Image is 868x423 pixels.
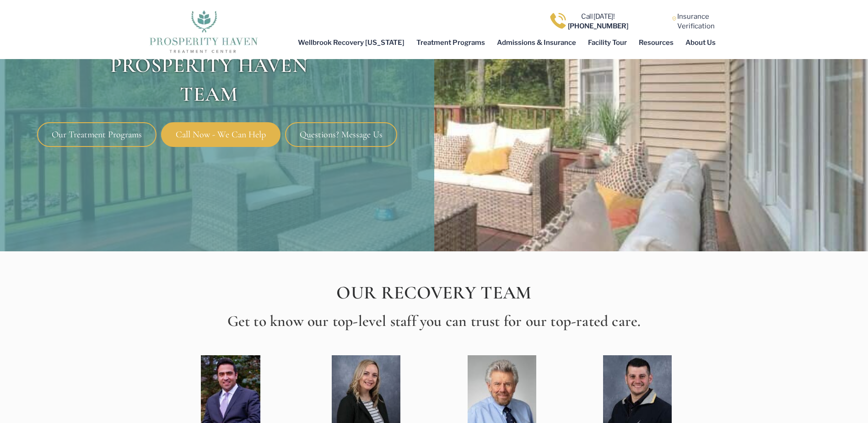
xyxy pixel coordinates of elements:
a: Treatment Programs [410,32,491,53]
a: About Us [679,32,722,53]
b: [PHONE_NUMBER] [568,22,629,30]
a: Call [DATE]![PHONE_NUMBER] [568,12,629,30]
h2: Our Recovery Team [167,279,702,306]
a: Call Now - We Can Help [161,122,280,147]
a: Resources [633,32,679,53]
a: Admissions & Insurance [491,32,582,53]
img: The logo for Prosperity Haven Addiction Recovery Center. [146,8,260,54]
a: InsuranceVerification [677,12,715,30]
span: Our Treatment Programs [52,130,142,139]
img: Learn how Prosperity Haven, a verified substance abuse center can help you overcome your addiction [672,16,676,21]
a: Our Treatment Programs [37,122,156,147]
img: Call one of Prosperity Haven's dedicated counselors today so we can help you overcome addiction [549,12,567,30]
span: Call Now - We Can Help [176,130,266,139]
span: Questions? Message Us [300,130,383,139]
a: Facility Tour [582,32,633,53]
h2: Get to know our top-level staff you can trust for our top-rated care. [167,314,702,329]
a: Wellbrook Recovery [US_STATE] [292,32,410,53]
a: Questions? Message Us [285,122,397,147]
